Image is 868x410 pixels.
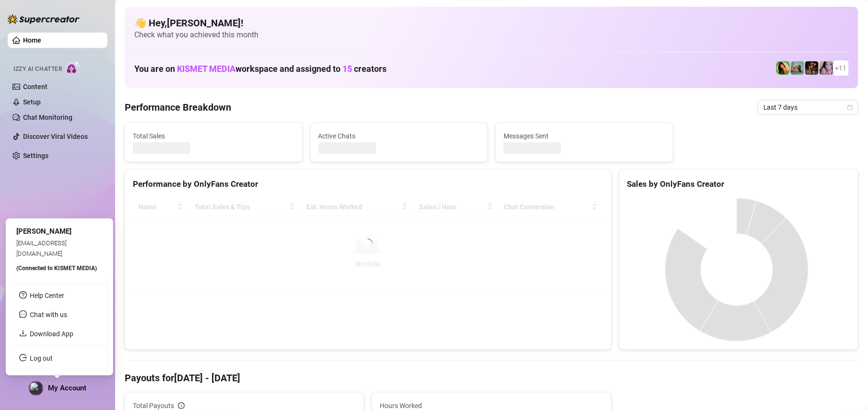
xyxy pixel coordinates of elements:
[12,351,107,366] li: Log out
[23,152,48,159] a: Settings
[178,402,185,409] span: info-circle
[8,14,80,24] img: logo-BBDzfeDw.svg
[318,131,480,141] span: Active Chats
[30,311,67,319] span: Chat with us
[504,131,665,141] span: Messages Sent
[134,30,849,40] span: Check what you achieved this month
[23,133,88,140] a: Discover Viral Videos
[23,83,47,91] a: Content
[847,104,853,110] span: calendar
[133,178,603,191] div: Performance by OnlyFans Creator
[23,98,41,106] a: Setup
[805,61,819,75] img: Ańa
[30,330,73,338] a: Download App
[23,36,41,44] a: Home
[134,16,849,30] h4: 👋 Hey, [PERSON_NAME] !
[48,384,86,392] span: My Account
[627,178,850,191] div: Sales by OnlyFans Creator
[363,239,373,248] span: loading
[19,310,27,318] span: message
[66,61,81,75] img: AI Chatter
[30,354,53,362] a: Log out
[29,382,43,395] img: profilePics%2FqXZv057nX8W3aJd6Aze4f7ZRK6g2.jpeg
[13,65,62,74] span: Izzy AI Chatter
[177,64,235,74] span: KISMET MEDIA
[342,64,352,74] span: 15
[776,61,790,75] img: Jade
[134,64,387,74] h1: You are on workspace and assigned to creators
[30,292,64,299] a: Help Center
[791,61,804,75] img: Boo VIP
[16,227,71,236] span: [PERSON_NAME]
[835,63,847,73] span: + 11
[125,371,858,385] h4: Payouts for [DATE] - [DATE]
[23,114,72,121] a: Chat Monitoring
[125,101,231,114] h4: Performance Breakdown
[763,100,853,114] span: Last 7 days
[16,239,67,257] span: [EMAIL_ADDRESS][DOMAIN_NAME]
[820,61,833,75] img: Lea
[133,131,294,141] span: Total Sales
[16,265,97,272] span: (Connected to KISMET MEDIA )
